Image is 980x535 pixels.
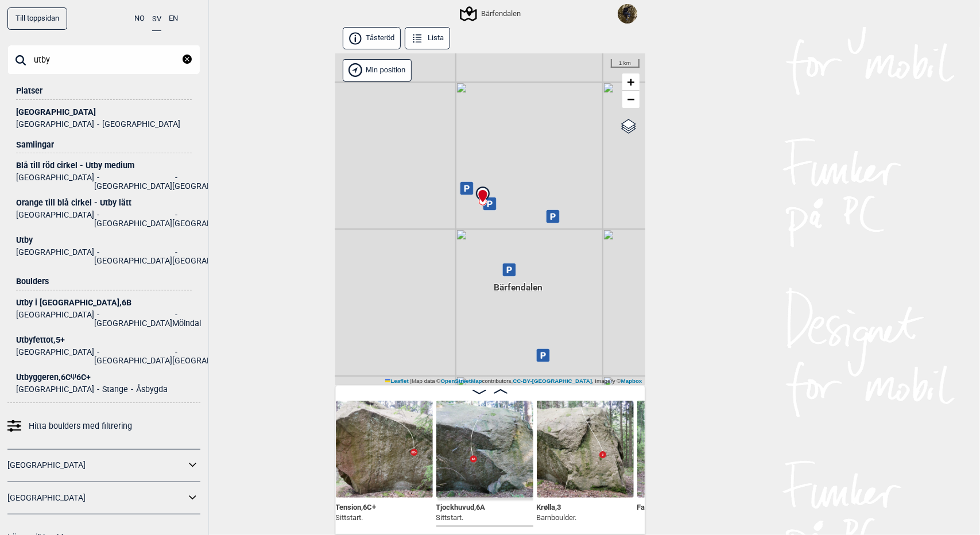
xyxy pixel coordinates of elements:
[627,92,634,106] span: −
[410,378,412,384] span: |
[16,199,192,207] div: Orange till blå cirkel - Utby lätt
[134,7,145,30] button: NO
[94,385,128,394] li: Stange
[71,373,76,382] span: Ψ
[436,501,486,511] span: Tjockhuvud , 6A
[16,385,94,394] li: [GEOGRAPHIC_DATA]
[436,512,486,524] p: Sittstart.
[7,418,200,435] a: Hitta boulders med filtrering
[7,7,67,30] a: Till toppsidan
[16,265,192,290] div: Boulders
[7,457,185,474] a: [GEOGRAPHIC_DATA]
[622,91,640,108] a: Zoom out
[16,120,94,129] li: [GEOGRAPHIC_DATA]
[94,311,172,328] li: [GEOGRAPHIC_DATA]
[172,348,250,365] li: [GEOGRAPHIC_DATA]
[441,378,482,384] a: OpenStreetMap
[436,401,533,498] img: Tjockhuvud 190805
[618,4,637,24] img: Falling
[537,512,577,524] p: Barnboulder.
[385,378,409,384] a: Leaflet
[16,348,94,365] li: [GEOGRAPHIC_DATA]
[16,236,192,245] div: Utby
[618,114,640,139] a: Layers
[169,7,178,30] button: EN
[382,377,645,385] div: Map data © contributors, , Imagery ©
[343,59,412,82] div: Vis min position
[16,298,192,307] div: Utby i [GEOGRAPHIC_DATA] , 6B
[172,211,250,228] li: [GEOGRAPHIC_DATA]
[16,373,192,382] div: Utbyggeren , 6C 6C+
[622,73,640,91] a: Zoom in
[94,120,180,129] li: [GEOGRAPHIC_DATA]
[621,378,642,384] a: Mapbox
[29,418,132,435] span: Hitta boulders med filtrering
[336,501,377,511] span: Tension , 6C+
[94,211,172,228] li: [GEOGRAPHIC_DATA]
[172,248,250,265] li: [GEOGRAPHIC_DATA]
[405,27,451,49] button: Lista
[537,401,634,498] img: Krolla
[16,173,94,191] li: [GEOGRAPHIC_DATA]
[16,311,94,328] li: [GEOGRAPHIC_DATA]
[94,248,172,265] li: [GEOGRAPHIC_DATA]
[16,129,192,154] div: Samlingar
[7,490,185,506] a: [GEOGRAPHIC_DATA]
[16,75,192,100] div: Platser
[7,45,200,75] input: Sök på bouldernamn, plats eller samling
[16,108,192,117] div: [GEOGRAPHIC_DATA]
[462,7,521,21] div: Bärfendalen
[172,173,250,191] li: [GEOGRAPHIC_DATA]
[16,161,192,170] div: Blå till röd cirkel - Utby medium
[336,401,433,498] img: Tension
[152,7,161,31] button: SV
[537,501,561,511] span: Krølla , 3
[336,512,377,524] p: Sittstart.
[16,211,94,228] li: [GEOGRAPHIC_DATA]
[94,348,172,365] li: [GEOGRAPHIC_DATA]
[94,173,172,191] li: [GEOGRAPHIC_DATA]
[611,59,640,68] div: 1 km
[637,501,677,511] span: Fantacity , 3+
[637,401,734,498] img: Fantacity
[128,385,168,394] li: Åsbygda
[16,336,192,344] div: Utbyfettot , 5+
[16,248,94,265] li: [GEOGRAPHIC_DATA]
[515,270,522,277] div: Bärfendalen
[343,27,401,49] button: Tåsteröd
[172,311,201,328] li: Mölndal
[627,75,634,89] span: +
[513,378,592,384] a: CC-BY-[GEOGRAPHIC_DATA]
